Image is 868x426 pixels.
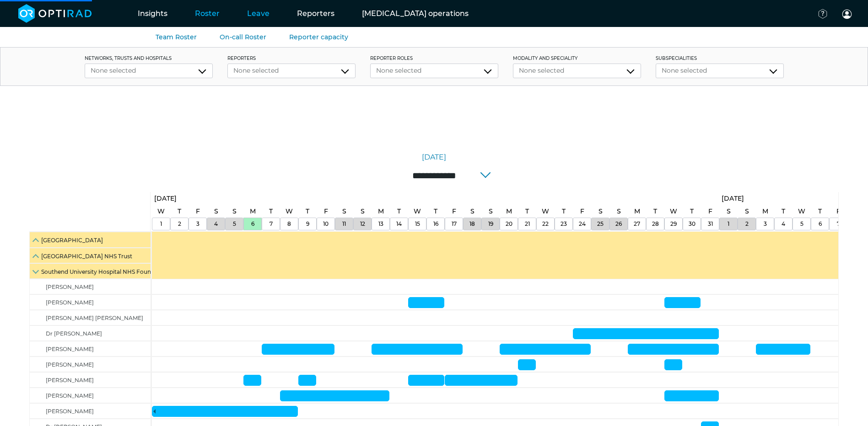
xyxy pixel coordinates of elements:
div: None selected [91,66,207,75]
a: October 2, 2025 [176,218,183,230]
a: November 7, 2025 [835,218,842,230]
span: Southend University Hospital NHS Foundation Trust [41,268,184,275]
a: October 25, 2025 [595,218,606,230]
a: October 29, 2025 [668,218,679,230]
a: October 24, 2025 [578,205,587,218]
a: October 14, 2025 [395,205,403,218]
a: [DATE] [422,152,446,163]
a: October 12, 2025 [358,218,367,230]
a: October 30, 2025 [688,205,696,218]
div: None selected [233,66,350,75]
a: November 1, 2025 [719,192,746,205]
a: October 20, 2025 [503,218,515,230]
a: October 14, 2025 [394,218,404,230]
a: October 26, 2025 [615,205,623,218]
span: [PERSON_NAME] [46,392,94,399]
a: October 10, 2025 [321,218,331,230]
a: October 21, 2025 [523,205,531,218]
label: Reporters [227,55,356,62]
a: October 25, 2025 [596,205,605,218]
a: October 12, 2025 [358,205,367,218]
a: October 2, 2025 [175,205,183,218]
a: October 5, 2025 [230,205,239,218]
img: brand-opti-rad-logos-blue-and-white-d2f68631ba2948856bd03f2d395fb146ddc8fb01b4b6e9315ea85fa773367... [18,4,92,23]
a: October 28, 2025 [651,205,659,218]
a: October 4, 2025 [212,205,221,218]
a: October 13, 2025 [376,205,386,218]
a: October 22, 2025 [539,205,551,218]
a: October 18, 2025 [468,205,477,218]
span: [PERSON_NAME] [46,283,94,290]
a: October 24, 2025 [577,218,588,230]
span: [PERSON_NAME] [46,408,94,415]
a: November 1, 2025 [725,218,732,230]
a: October 7, 2025 [267,218,275,230]
span: Dr [PERSON_NAME] [46,330,102,337]
a: October 9, 2025 [304,218,312,230]
a: October 28, 2025 [650,218,661,230]
span: [PERSON_NAME] [46,346,94,352]
span: [PERSON_NAME] [46,361,94,368]
a: October 3, 2025 [194,205,202,218]
a: October 16, 2025 [431,218,441,230]
a: October 13, 2025 [376,218,386,230]
div: None selected [519,66,635,75]
label: Subspecialities [656,55,784,62]
a: October 19, 2025 [486,205,495,218]
a: October 18, 2025 [467,218,477,230]
a: October 5, 2025 [231,218,238,230]
a: October 21, 2025 [523,218,532,230]
a: October 23, 2025 [558,218,569,230]
a: October 1, 2025 [158,218,164,230]
label: Modality and Speciality [513,55,641,62]
a: October 11, 2025 [340,218,348,230]
a: October 8, 2025 [283,205,295,218]
a: On-call Roster [220,33,266,41]
span: [PERSON_NAME] [46,377,94,383]
span: [GEOGRAPHIC_DATA] [41,237,103,244]
a: November 5, 2025 [796,205,808,218]
a: October 7, 2025 [267,205,275,218]
a: November 5, 2025 [798,218,806,230]
a: Reporter capacity [289,33,348,41]
a: November 2, 2025 [743,218,751,230]
a: October 15, 2025 [411,205,423,218]
a: November 6, 2025 [816,205,824,218]
a: November 1, 2025 [724,205,733,218]
span: [GEOGRAPHIC_DATA] NHS Trust [41,253,132,260]
a: November 4, 2025 [779,205,787,218]
a: November 7, 2025 [834,205,843,218]
a: October 6, 2025 [248,205,258,218]
a: October 29, 2025 [668,205,679,218]
a: October 20, 2025 [504,205,514,218]
a: October 27, 2025 [631,218,642,230]
a: October 9, 2025 [303,205,312,218]
div: None selected [376,66,492,75]
a: October 6, 2025 [249,218,257,230]
a: October 10, 2025 [322,205,330,218]
a: October 27, 2025 [632,205,642,218]
label: Reporter roles [370,55,498,62]
a: October 17, 2025 [449,218,459,230]
a: October 26, 2025 [613,218,624,230]
a: October 31, 2025 [706,205,715,218]
a: October 30, 2025 [686,218,698,230]
a: November 6, 2025 [816,218,824,230]
a: October 17, 2025 [450,205,458,218]
a: October 1, 2025 [155,205,167,218]
span: [PERSON_NAME] [PERSON_NAME] [46,314,143,321]
a: October 4, 2025 [212,218,220,230]
a: October 11, 2025 [340,205,349,218]
a: November 2, 2025 [743,205,751,218]
a: October 22, 2025 [540,218,551,230]
a: October 16, 2025 [431,205,440,218]
a: October 15, 2025 [413,218,422,230]
label: networks, trusts and hospitals [85,55,213,62]
a: October 31, 2025 [706,218,715,230]
a: Team Roster [156,33,197,41]
span: [PERSON_NAME] [46,299,94,306]
a: November 3, 2025 [760,205,771,218]
a: October 1, 2025 [152,192,179,205]
a: October 3, 2025 [194,218,202,230]
a: October 19, 2025 [486,218,496,230]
